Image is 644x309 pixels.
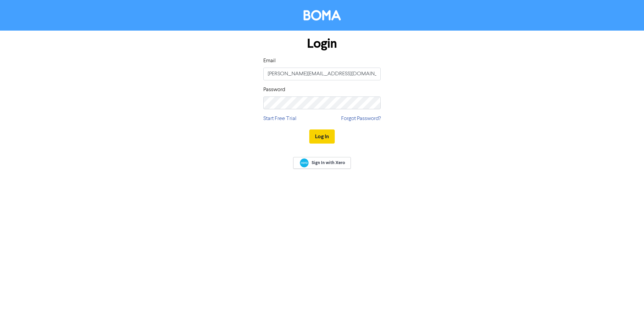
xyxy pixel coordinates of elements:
[263,36,381,51] h1: Login
[341,115,381,123] a: Forgot Password?
[304,10,341,21] img: BOMA Logo
[293,157,351,169] a: Sign In with Xero
[263,115,297,123] a: Start Free Trial
[263,57,276,65] label: Email
[300,158,309,167] img: Xero logo
[309,129,335,144] button: Log In
[263,86,285,94] label: Password
[312,160,345,166] span: Sign In with Xero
